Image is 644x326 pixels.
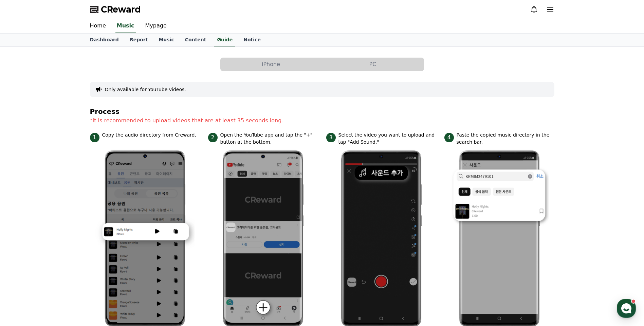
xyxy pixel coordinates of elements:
[153,34,179,46] a: Music
[214,34,235,46] a: Guide
[90,4,141,15] a: CReward
[180,34,212,46] a: Content
[90,117,554,125] p: *It is recommended to upload videos that are at least 35 seconds long.
[457,131,554,146] p: Paste the copied music directory in the search bar.
[85,34,124,46] a: Dashboard
[220,58,322,71] button: iPhone
[322,58,424,71] button: PC
[220,58,322,71] a: iPhone
[140,19,172,33] a: Mypage
[102,131,196,139] p: Copy the audio directory from Creward.
[444,133,454,142] span: 4
[238,34,266,46] a: Notice
[208,133,218,142] span: 2
[124,34,153,46] a: Report
[115,19,136,33] a: Music
[326,133,336,142] span: 3
[90,133,99,142] span: 1
[85,19,111,33] a: Home
[338,131,436,146] p: Select the video you want to upload and tap "Add Sound."
[90,108,554,115] h4: Process
[220,131,318,146] p: Open the YouTube app and tap the "+" button at the bottom.
[101,4,141,15] span: CReward
[105,86,186,93] button: Only available for YouTube videos.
